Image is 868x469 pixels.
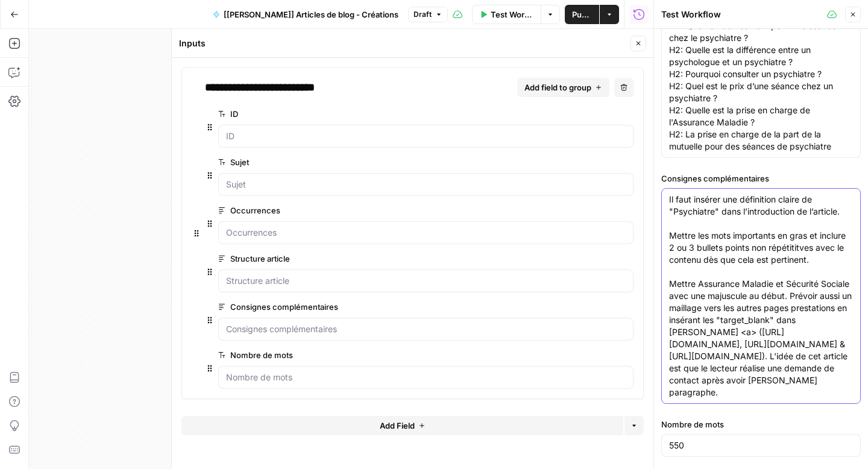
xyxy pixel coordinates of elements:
[408,7,448,22] button: Draft
[226,275,626,287] input: Structure article
[226,371,626,383] input: Nombre de mots
[218,108,565,120] label: ID
[226,227,626,239] input: Occurrences
[218,156,565,168] label: Sujet
[414,9,432,20] span: Draft
[669,194,853,398] textarea: Il faut insérer une définition claire de "Psychiatre" dans l’introduction de l’article. Mettre le...
[661,418,861,430] label: Nombre de mots
[226,130,626,142] input: ID
[380,420,415,432] span: Add Field
[224,8,398,20] span: [[PERSON_NAME]] Articles de blog - Créations
[572,8,592,20] span: Publish
[226,178,626,190] input: Sujet
[218,301,565,313] label: Consignes complémentaires
[524,81,591,93] span: Add field to group
[226,323,626,335] input: Consignes complémentaires
[179,37,627,49] div: Inputs
[517,78,609,97] button: Add field to group
[565,5,599,24] button: Publish
[218,204,565,216] label: Occurrences
[491,8,533,20] span: Test Workflow
[472,5,541,24] button: Test Workflow
[181,416,623,435] button: Add Field
[669,20,853,153] textarea: H1 : Quel remboursement pour une séance chez le psychiatre ? H2: Quelle est la différence entre u...
[218,349,565,361] label: Nombre de mots
[661,172,861,184] label: Consignes complémentaires
[206,5,406,24] button: [[PERSON_NAME]] Articles de blog - Créations
[218,253,565,265] label: Structure article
